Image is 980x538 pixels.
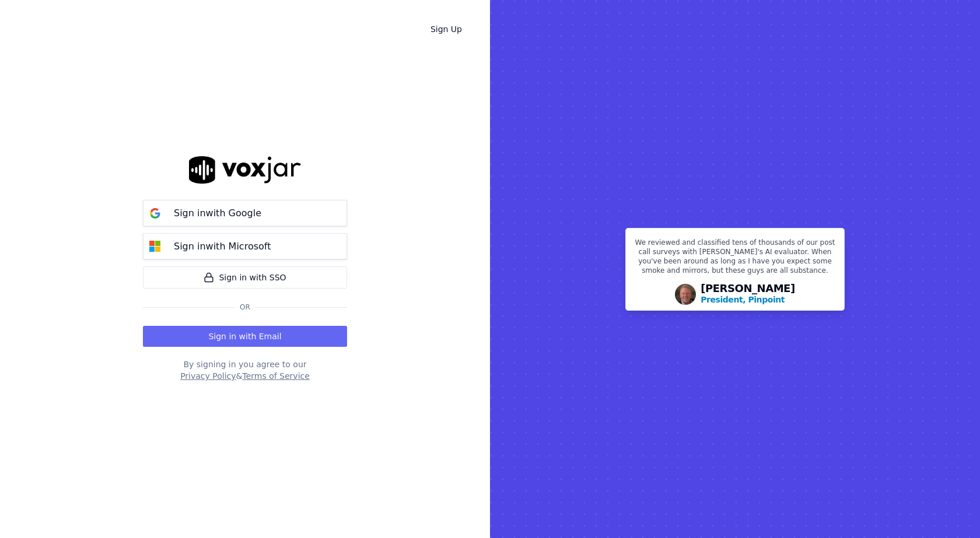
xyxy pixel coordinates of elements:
div: [PERSON_NAME] [701,283,795,305]
img: logo [189,156,301,184]
img: microsoft Sign in button [143,235,167,258]
p: President, Pinpoint [701,294,785,305]
div: By signing in you agree to our & [143,358,347,382]
a: Sign Up [421,19,471,40]
p: Sign in with Google [174,206,261,220]
p: Sign in with Microsoft [174,240,271,254]
span: Or [235,303,255,312]
p: We reviewed and classified tens of thousands of our post call surveys with [PERSON_NAME]'s AI eva... [633,238,837,280]
button: Terms of Service [242,370,309,382]
button: Privacy Policy [180,370,236,382]
button: Sign in with Email [143,326,347,347]
img: google Sign in button [143,202,167,225]
a: Sign in with SSO [143,266,347,289]
img: Avatar [675,284,696,305]
button: Sign inwith Google [143,200,347,226]
button: Sign inwith Microsoft [143,233,347,259]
